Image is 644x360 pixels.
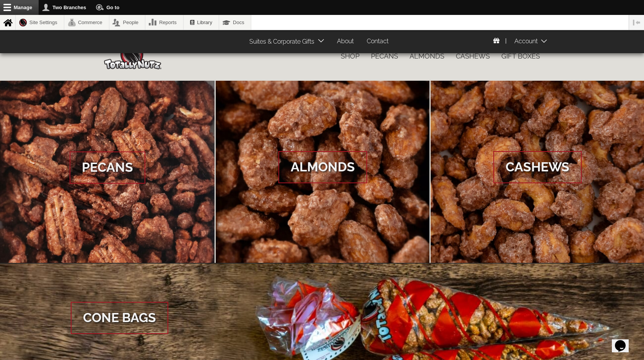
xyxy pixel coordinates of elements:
span: Almonds [278,151,367,183]
a: Suites & Corporate Gifts [244,34,317,49]
button: Vertical orientation [629,15,644,30]
a: Cashews [450,48,496,64]
span: Library [197,20,212,25]
a: Pecans [365,48,404,64]
a: Contact [361,34,394,49]
span: Cone Bags [71,302,168,334]
a: Docs [219,15,251,30]
a: Site Settings [16,15,64,30]
img: Chat attention grabber [3,3,50,33]
a: People [109,15,145,30]
div: CloseChat attention grabber [3,3,44,33]
a: Commerce [64,15,109,30]
span: Pecans [70,151,145,184]
span: Commerce [78,20,102,25]
a: Gift Boxes [496,48,546,64]
a: Shop [335,48,365,64]
img: Home [104,43,161,69]
a: Reports [145,15,183,30]
a: Almonds [216,81,429,264]
a: About [331,34,359,49]
a: Almonds [404,48,450,64]
span: Cashews [493,151,582,183]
